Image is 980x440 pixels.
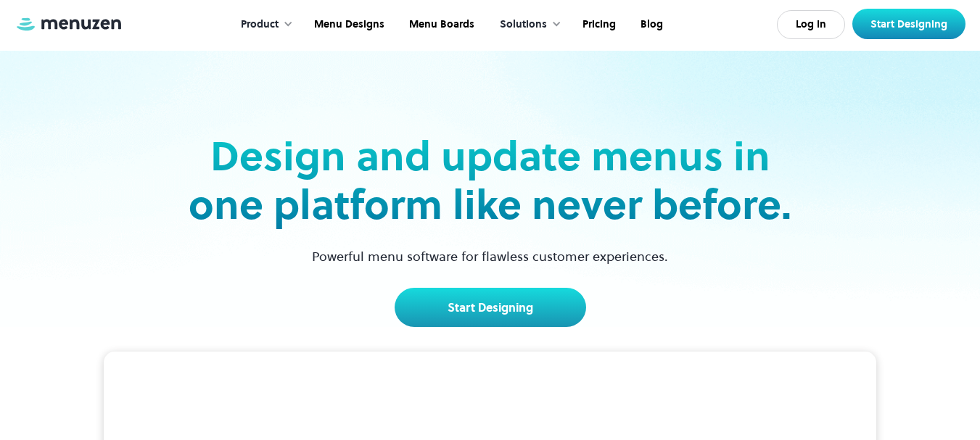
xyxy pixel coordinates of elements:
[777,10,845,39] a: Log In
[852,9,965,39] a: Start Designing
[485,2,569,47] div: Solutions
[500,17,547,33] div: Solutions
[184,132,796,229] h2: Design and update menus in one platform like never before.
[395,2,485,47] a: Menu Boards
[241,17,279,33] div: Product
[569,2,627,47] a: Pricing
[395,288,586,327] a: Start Designing
[627,2,674,47] a: Blog
[294,246,686,266] p: Powerful menu software for flawless customer experiences.
[226,2,300,47] div: Product
[300,2,395,47] a: Menu Designs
